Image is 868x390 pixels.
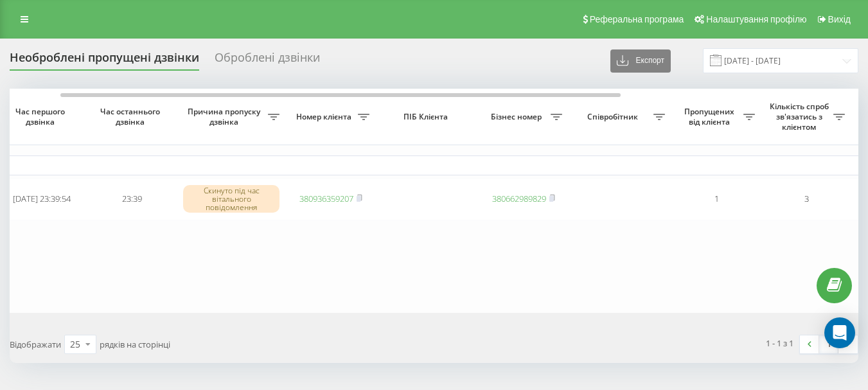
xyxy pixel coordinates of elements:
[7,107,76,127] span: Час першого дзвінка
[671,178,761,220] td: 1
[485,112,551,122] span: Бізнес номер
[575,112,653,122] span: Співробітник
[100,339,170,350] span: рядків на сторінці
[824,317,855,348] div: Open Intercom Messenger
[828,14,851,24] span: Вихід
[215,51,320,71] div: Оброблені дзвінки
[97,107,166,127] span: Час останнього дзвінка
[70,338,80,351] div: 25
[761,178,851,220] td: 3
[610,49,671,73] button: Експорт
[590,14,684,24] span: Реферальна програма
[10,339,61,350] span: Відображати
[766,337,793,350] div: 1 - 1 з 1
[492,193,546,204] a: 380662989829
[299,193,353,204] a: 380936359207
[706,14,806,24] span: Налаштування профілю
[183,185,279,213] div: Скинуто під час вітального повідомлення
[292,112,358,122] span: Номер клієнта
[819,335,838,353] a: 1
[183,107,268,127] span: Причина пропуску дзвінка
[678,107,743,127] span: Пропущених від клієнта
[87,178,177,220] td: 23:39
[768,102,833,132] span: Кількість спроб зв'язатись з клієнтом
[10,51,199,71] div: Необроблені пропущені дзвінки
[387,112,468,122] span: ПІБ Клієнта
